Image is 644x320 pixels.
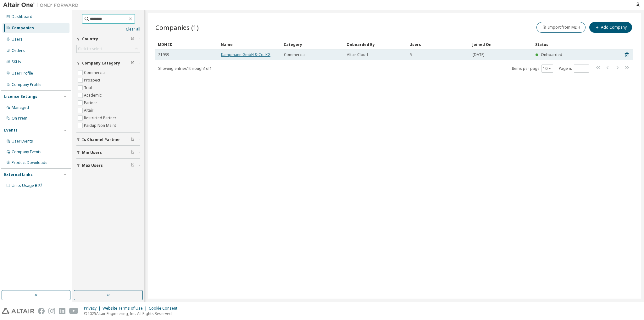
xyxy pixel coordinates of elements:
img: Altair One [3,2,82,8]
label: Prospect [84,76,102,84]
img: altair_logo.svg [2,308,34,314]
span: Clear filter [131,61,135,66]
p: © 2025 Altair Engineering, Inc. All Rights Reserved. [84,311,181,316]
span: Items per page [512,65,553,73]
div: MDH ID [158,39,216,49]
div: Company Profile [12,82,42,87]
div: SKUs [12,59,21,65]
button: Company Category [76,56,140,70]
div: External Links [4,172,33,177]
div: User Profile [12,71,33,76]
button: Max Users [76,159,140,172]
span: Country [82,36,98,42]
div: Companies [12,25,34,31]
a: Kampmann GmbH & Co. KG [221,52,270,57]
button: Min Users [76,146,140,160]
button: Is Channel Partner [76,133,140,147]
a: Clear all [76,27,140,32]
span: Companies (1) [155,23,199,32]
span: Commercial [284,52,306,57]
div: Website Terms of Use [103,306,149,311]
div: Onboarded By [347,39,404,49]
span: Clear filter [131,150,135,155]
div: User Events [12,139,33,144]
div: Orders [12,48,25,53]
div: Name [221,39,279,49]
div: Events [4,128,18,133]
label: Commercial [84,69,107,76]
span: Is Channel Partner [82,137,120,142]
span: Onboarded [541,52,562,57]
span: Company Category [82,61,120,66]
span: Altair Cloud [347,52,368,57]
img: linkedin.svg [59,308,65,314]
label: Altair [84,107,95,114]
span: Page n. [559,65,589,73]
div: Dashboard [12,14,32,19]
img: youtube.svg [69,308,78,314]
div: Users [12,37,23,42]
div: Managed [12,105,29,110]
button: Country [76,32,140,46]
div: Click to select [78,46,103,51]
label: Paidup Non Maint [84,122,117,129]
span: 21939 [158,52,169,57]
div: License Settings [4,94,37,99]
div: Privacy [84,306,103,311]
label: Trial [84,84,93,92]
span: Showing entries 1 through 1 of 1 [158,66,212,71]
span: Units Usage BI [12,183,42,188]
div: Users [409,39,467,49]
label: Academic [84,92,103,99]
div: Click to select [77,45,140,53]
span: 5 [410,52,412,57]
span: Min Users [82,150,102,155]
div: Joined On [472,39,530,49]
div: Cookie Consent [149,306,181,311]
label: Restricted Partner [84,114,118,122]
span: [DATE] [473,52,485,57]
div: On Prem [12,116,27,121]
span: Clear filter [131,137,135,142]
img: facebook.svg [38,308,45,314]
div: Company Events [12,149,42,154]
button: Import from MDH [536,22,586,33]
button: 10 [543,66,552,71]
div: Status [535,39,596,49]
button: Add Company [589,22,632,33]
div: Product Downloads [12,160,47,165]
img: instagram.svg [48,308,55,314]
span: Clear filter [131,36,135,42]
span: Clear filter [131,163,135,168]
label: Partner [84,99,98,107]
span: Max Users [82,163,103,168]
div: Category [284,39,341,49]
